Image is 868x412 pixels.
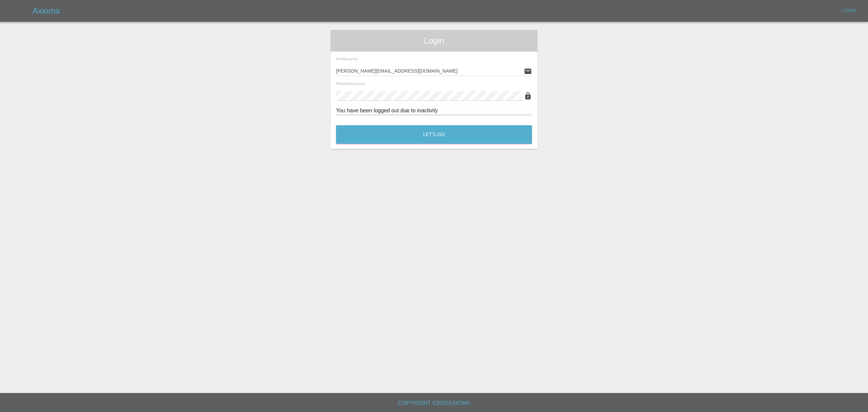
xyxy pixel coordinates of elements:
[33,5,60,16] h5: Axioma
[5,398,863,408] h6: Copyright © 2025 Axioma
[345,58,358,61] small: (required)
[336,57,358,61] span: Email
[352,82,364,86] small: (required)
[838,5,860,16] a: Login
[336,107,532,115] div: You have been logged out due to inactivity
[336,125,532,144] button: Let's Go
[336,35,532,46] span: Login
[336,81,364,86] span: Password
